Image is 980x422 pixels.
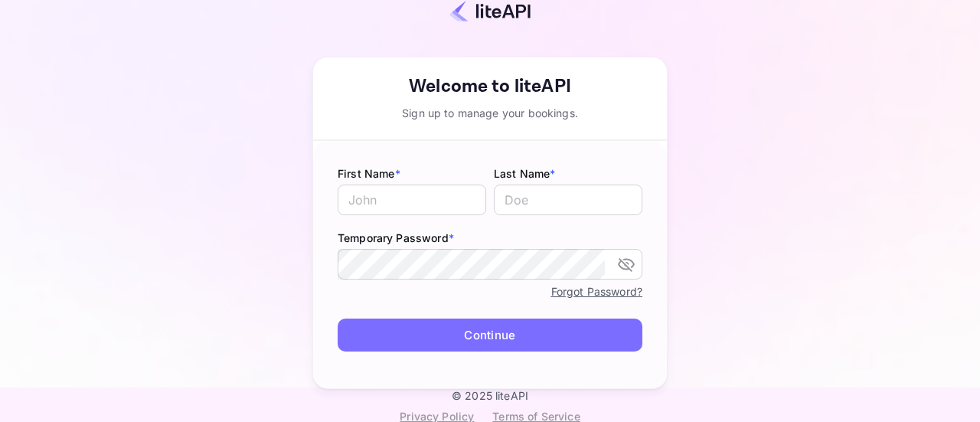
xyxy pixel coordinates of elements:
[338,185,486,215] input: John
[494,185,642,215] input: Doe
[611,249,642,280] button: toggle password visibility
[313,73,667,100] div: Welcome to liteAPI
[338,319,642,352] button: Continue
[338,165,486,182] label: First Name
[452,389,528,402] p: © 2025 liteAPI
[338,230,642,246] label: Temporary Password
[551,285,642,298] a: Forgot Password?
[551,282,642,300] a: Forgot Password?
[494,165,642,182] label: Last Name
[313,105,667,121] div: Sign up to manage your bookings.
